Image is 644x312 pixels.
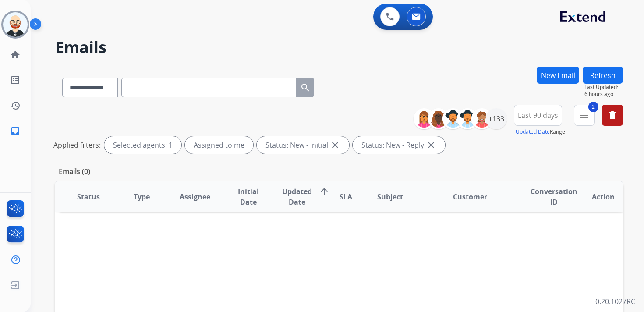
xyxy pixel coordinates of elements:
[319,186,329,197] mat-icon: arrow_upward
[514,105,562,126] button: Last 90 days
[180,191,210,202] span: Assignee
[300,82,311,93] mat-icon: search
[574,105,595,126] button: 2
[584,84,623,91] span: Last Updated:
[579,110,590,121] mat-icon: menu
[257,136,349,154] div: Status: New - Initial
[537,67,579,84] button: New Email
[134,191,150,202] span: Type
[516,128,550,135] button: Updated Date
[53,140,101,150] p: Applied filters:
[531,186,577,207] span: Conversation ID
[340,191,352,202] span: SLA
[607,110,618,121] mat-icon: delete
[570,181,623,212] th: Action
[588,102,598,112] span: 2
[55,166,94,177] p: Emails (0)
[185,136,253,154] div: Assigned to me
[583,67,623,84] button: Refresh
[330,140,340,150] mat-icon: close
[516,128,565,135] span: Range
[377,191,403,202] span: Subject
[104,136,181,154] div: Selected agents: 1
[10,50,21,60] mat-icon: home
[55,39,623,56] h2: Emails
[282,186,312,207] span: Updated Date
[10,75,21,85] mat-icon: list_alt
[353,136,445,154] div: Status: New - Reply
[486,108,507,129] div: +133
[10,126,21,136] mat-icon: inbox
[595,296,635,307] p: 0.20.1027RC
[77,191,100,202] span: Status
[584,91,623,98] span: 6 hours ago
[453,191,487,202] span: Customer
[426,140,436,150] mat-icon: close
[229,186,267,207] span: Initial Date
[3,12,28,37] img: avatar
[10,100,21,111] mat-icon: history
[518,113,558,117] span: Last 90 days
